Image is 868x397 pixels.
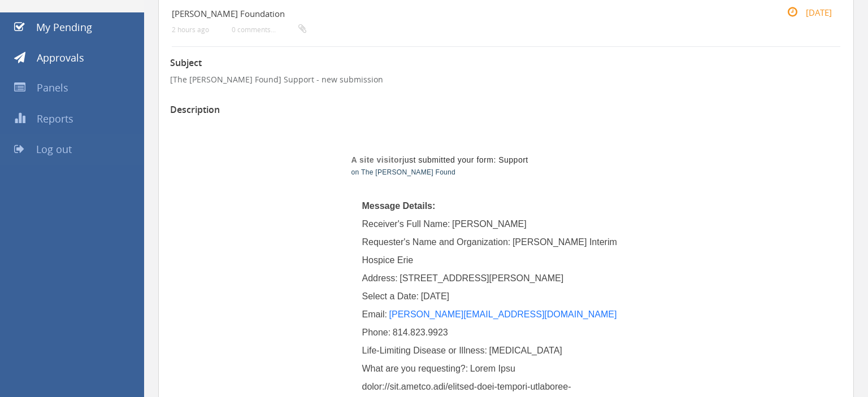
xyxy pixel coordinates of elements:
strong: A site visitor [351,155,403,164]
span: Requester's Name and Organization: [362,237,511,247]
a: [PERSON_NAME][EMAIL_ADDRESS][DOMAIN_NAME] [389,309,617,319]
span: [MEDICAL_DATA] [489,346,562,355]
span: Life-Limiting Disease or Illness: [362,346,487,355]
h3: Subject [170,58,842,68]
p: [The [PERSON_NAME] Found] Support - new submission [170,74,842,85]
h3: Description [170,105,842,115]
span: Receiver's Full Name: [362,219,450,229]
span: Reports [37,112,73,125]
span: What are you requesting?: [362,364,468,373]
span: [PERSON_NAME] Interim Hospice Erie [362,237,620,265]
span: Message Details: [362,201,436,211]
span: Panels [37,81,68,94]
span: Phone: [362,328,391,337]
h4: [PERSON_NAME] Foundation [172,9,729,19]
span: Log out [36,142,72,156]
span: Select a Date: [362,291,419,301]
small: 0 comments... [232,25,306,34]
span: on [351,168,359,176]
span: Email: [362,309,387,319]
span: Address: [362,273,398,283]
span: 814.823.9923 [393,328,448,337]
small: [DATE] [775,6,832,19]
span: My Pending [36,20,92,34]
span: [STREET_ADDRESS][PERSON_NAME] [400,273,563,283]
span: Approvals [37,51,84,64]
small: 2 hours ago [172,25,209,34]
a: The [PERSON_NAME] Found [361,168,455,176]
span: just submitted your form: Support [351,155,528,164]
span: [PERSON_NAME] [452,219,527,229]
span: [DATE] [421,291,449,301]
